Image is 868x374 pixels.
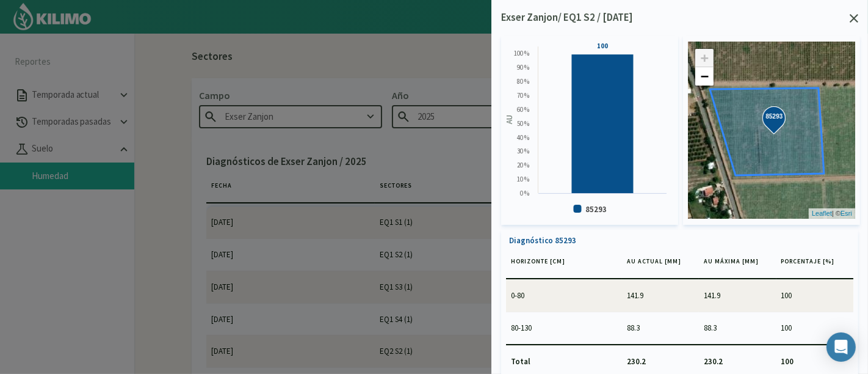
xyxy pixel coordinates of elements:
th: Horizonte [cm] [506,252,622,279]
text: 85293 [585,204,607,215]
td: 80-130 [506,312,622,343]
text: 20 % [517,161,529,169]
div: 85293 [772,116,779,123]
td: 141.9 [622,280,699,312]
th: AU máxima [mm] [699,252,776,279]
text: 30 % [517,147,529,155]
td: 100 [776,280,853,312]
text: 60 % [517,105,529,114]
a: Zoom in [695,49,714,67]
div: | © [809,208,855,219]
th: Porcentaje [%] [776,252,853,279]
text: 90 % [517,63,529,71]
text: 40 % [517,133,529,142]
p: Exser Zanjon/ EQ1 S2 / [DATE] [501,10,633,26]
td: 88.3 [622,312,699,343]
text: 100 % [514,49,529,57]
strong: 85293 [765,112,785,121]
tspan: 100 [597,42,608,50]
a: Esri [841,210,852,217]
text: 80 % [517,77,529,86]
text: 70 % [517,91,529,100]
td: 100 [776,312,853,343]
a: Zoom out [695,67,714,86]
text: 0 % [520,189,529,197]
text: 10 % [517,175,529,183]
a: Leaflet [812,210,832,217]
div: Open Intercom Messenger [826,332,856,362]
th: AU actual [mm] [622,252,699,279]
text: 50 % [517,119,529,128]
td: 141.9 [699,280,776,312]
p: Diagnóstico 85293 [509,235,853,247]
td: 88.3 [699,312,776,343]
text: AU [504,115,515,124]
td: 0-80 [506,280,622,312]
